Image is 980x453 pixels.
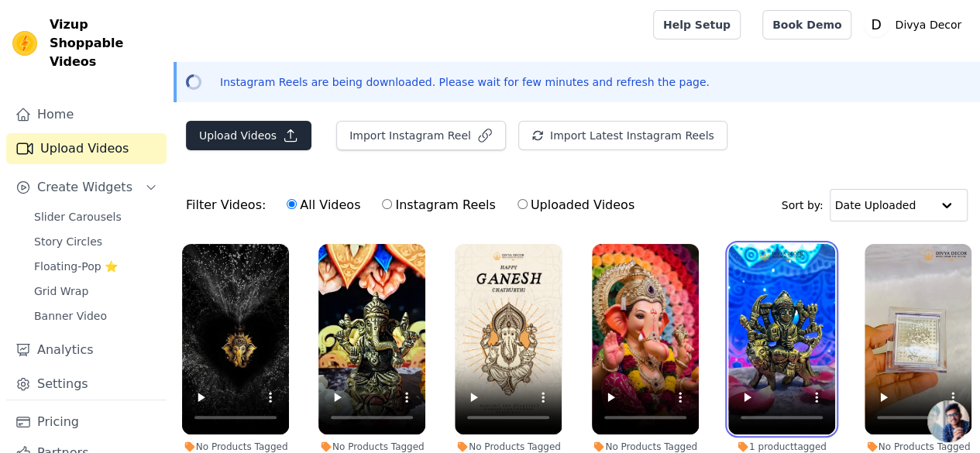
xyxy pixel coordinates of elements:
a: Home [6,99,167,130]
span: Story Circles [34,234,102,249]
span: Grid Wrap [34,283,88,299]
a: Settings [6,369,167,400]
a: Pricing [6,407,167,438]
button: Import Instagram Reel [336,121,506,150]
a: Open chat [927,400,969,442]
span: Slider Carousels [34,209,122,225]
a: Banner Video [25,305,167,327]
div: No Products Tagged [592,441,699,453]
input: Instagram Reels [382,199,392,209]
button: Upload Videos [186,121,311,150]
a: Story Circles [25,231,167,252]
a: Upload Videos [6,133,167,164]
button: D Divya Decor [864,11,968,39]
img: Vizup [12,31,37,56]
a: Floating-Pop ⭐ [25,256,167,277]
span: Create Widgets [37,178,132,197]
div: No Products Tagged [318,441,425,453]
a: Help Setup [653,10,741,39]
div: No Products Tagged [182,441,289,453]
text: D [872,17,882,33]
span: Vizup Shoppable Videos [50,15,160,71]
button: Create Widgets [6,172,167,203]
button: Import Latest Instagram Reels [518,121,727,150]
label: Instagram Reels [381,195,496,215]
a: Grid Wrap [25,280,167,302]
a: Analytics [6,335,167,365]
div: Filter Videos: [186,187,643,223]
div: Sort by: [782,189,968,221]
input: Uploaded Videos [518,199,528,209]
label: All Videos [286,195,361,215]
a: Book Demo [762,10,851,39]
div: No Products Tagged [455,441,562,453]
label: Uploaded Videos [517,195,635,215]
div: 1 product tagged [728,441,835,453]
div: No Products Tagged [865,441,971,453]
a: Slider Carousels [25,206,167,228]
span: Floating-Pop ⭐ [34,259,118,274]
span: Banner Video [34,308,107,324]
p: Divya Decor [889,11,968,39]
input: All Videos [287,199,297,209]
p: Instagram Reels are being downloaded. Please wait for few minutes and refresh the page. [220,74,710,90]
